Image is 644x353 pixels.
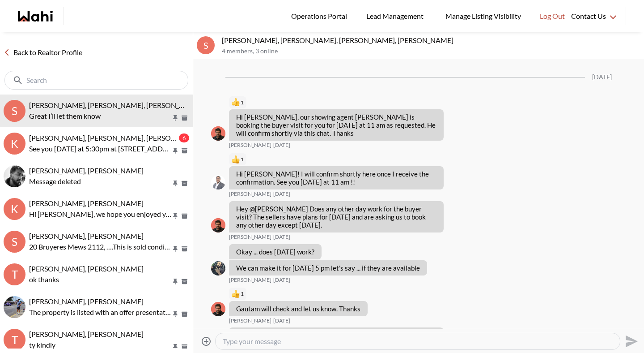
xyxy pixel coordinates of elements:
div: Reaction list [229,287,371,301]
span: Lead Management [366,10,427,22]
p: Great I’ll let them know [29,111,171,121]
div: S [197,36,215,54]
time: 2025-08-31T16:47:59.521Z [273,233,290,241]
button: Pin [171,114,179,122]
span: 1 [241,290,244,297]
span: [PERSON_NAME] [229,276,271,284]
div: K [4,198,25,220]
span: Log Out [540,10,565,22]
span: Operations Portal [291,10,350,22]
button: Pin [171,180,179,187]
p: [PERSON_NAME], [PERSON_NAME], [PERSON_NAME], [PERSON_NAME] [222,36,640,45]
div: T [4,329,25,351]
button: Pin [171,245,179,253]
span: [PERSON_NAME], [PERSON_NAME] [29,264,144,273]
p: Hi [PERSON_NAME], our showing agent [PERSON_NAME] is booking the buyer visit for you for [DATE] a... [236,113,436,137]
div: Omar Hijazi, Michelle [4,296,25,318]
div: K [4,133,25,155]
div: S [4,231,25,253]
button: Pin [171,147,179,155]
p: Hi [PERSON_NAME], we hope you enjoyed your showings! Did the properties meet your criteria? What ... [29,209,171,220]
button: Reactions: like [232,290,244,297]
span: [PERSON_NAME], [PERSON_NAME] [29,297,144,306]
div: Gautam Khanna [211,175,225,189]
span: [PERSON_NAME] [229,190,271,198]
div: S [4,100,25,122]
img: O [4,296,25,318]
p: We can make it for [DATE] 5 pm let's say ... if they are available [236,264,420,272]
span: Manage Listing Visibility [443,10,524,22]
div: T [4,263,25,285]
button: Reactions: like [232,99,244,106]
span: [PERSON_NAME], [PERSON_NAME] [29,232,144,240]
div: Faraz Azam [211,218,225,232]
time: 2025-08-31T14:38:09.529Z [273,190,290,198]
div: Reaction list [229,95,447,110]
p: Gautam will check and let us know. Thanks [236,305,360,313]
div: Saeid Kanani [211,261,225,276]
button: Archive [180,180,189,187]
span: [PERSON_NAME] [229,142,271,149]
time: 2025-08-31T19:05:56.603Z [273,317,290,324]
p: See you [DATE] at 5:30pm at [STREET_ADDRESS] [29,143,171,154]
button: Archive [180,278,189,285]
div: Faraz Azam [211,126,225,141]
button: Archive [180,212,189,220]
button: Pin [171,278,179,285]
button: Pin [171,343,179,351]
div: [DATE] [592,73,612,81]
span: [PERSON_NAME], [PERSON_NAME], [PERSON_NAME] [29,133,202,142]
p: ok thanks [29,274,171,285]
button: Archive [180,343,189,351]
input: Search [26,76,168,85]
time: 2025-08-31T14:33:30.671Z [273,142,290,149]
div: Reaction list [229,152,447,167]
img: G [211,175,225,189]
img: F [211,126,225,141]
button: Pin [171,310,179,318]
p: Hi [PERSON_NAME]! I will confirm shortly here once I receive the confirmation. See you [DATE] at ... [236,170,436,186]
p: Hey @[PERSON_NAME] Does any other day work for the buyer visit? The sellers have plans for [DATE]... [236,205,436,229]
img: F [211,218,225,232]
time: 2025-08-31T19:00:50.231Z [273,276,290,284]
p: 4 members , 3 online [222,47,640,55]
button: Archive [180,114,189,122]
p: 20 Bruyeres Mews 2112, ….This is sold conditionally as well but we can still see if you want pls ... [29,241,171,252]
span: 1 [241,156,244,163]
img: S [4,165,25,187]
p: ty kindly [29,340,171,350]
button: Pin [171,212,179,220]
button: Archive [180,310,189,318]
span: [PERSON_NAME] [229,233,271,241]
button: Send [620,331,640,351]
p: The property is listed with an offer presentation date set for [DATE] 7:00 PM. This typically mea... [29,307,171,318]
div: Sourav Singh, Michelle [4,165,25,187]
span: [PERSON_NAME] [229,317,271,324]
span: 1 [241,99,244,106]
a: Wahi homepage [18,11,53,22]
img: F [211,302,225,316]
textarea: Type your message [223,337,613,346]
div: 6 [179,133,189,142]
button: Archive [180,245,189,253]
button: Archive [180,147,189,155]
span: [PERSON_NAME], [PERSON_NAME] [29,166,144,175]
span: [PERSON_NAME], [PERSON_NAME], [PERSON_NAME], [PERSON_NAME] [29,101,261,109]
p: Okay ... does [DATE] work? [236,248,314,256]
span: [PERSON_NAME], [PERSON_NAME] [29,330,144,338]
button: Reactions: like [232,156,244,163]
div: Message deleted [29,176,189,187]
div: Faraz Azam [211,302,225,316]
span: [PERSON_NAME], [PERSON_NAME] [29,199,144,207]
img: S [211,261,225,276]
